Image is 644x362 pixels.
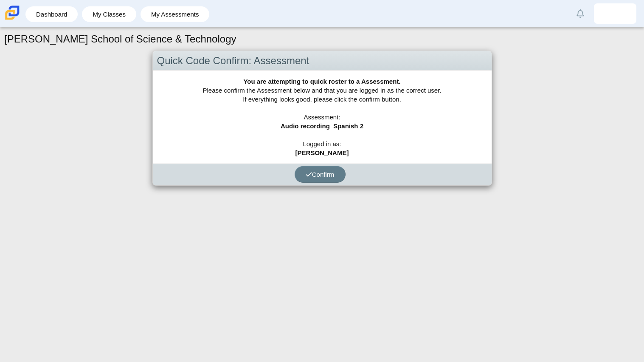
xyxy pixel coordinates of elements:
[153,71,492,164] div: Please confirm the Assessment below and that you are logged in as the correct user. If everything...
[145,6,205,22] a: My Assessments
[86,6,132,22] a: My Classes
[295,166,346,183] button: Confirm
[243,78,400,85] b: You are attempting to quick roster to a Assessment.
[30,6,73,22] a: Dashboard
[3,16,21,23] a: Carmen School of Science & Technology
[4,32,236,46] h1: [PERSON_NAME] School of Science & Technology
[571,4,590,23] a: Alerts
[281,122,363,130] b: Audio recording_Spanish 2
[608,7,622,20] img: geovanni.valenciag.dsK7rd
[295,149,349,156] b: [PERSON_NAME]
[594,3,636,24] a: geovanni.valenciag.dsK7rd
[153,51,492,71] div: Quick Code Confirm: Assessment
[306,171,335,178] span: Confirm
[3,4,21,22] img: Carmen School of Science & Technology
